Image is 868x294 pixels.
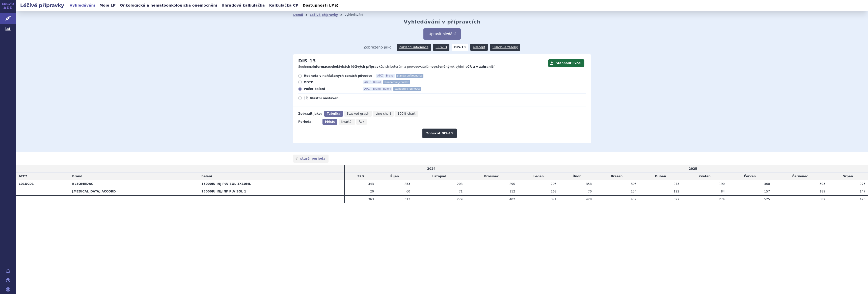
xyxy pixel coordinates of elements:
[639,173,682,180] td: Duben
[304,74,372,78] span: Hodnota v nahlášených cenách původce
[310,96,365,100] span: Vlastní nastavení
[293,155,329,163] a: starší perioda
[304,87,359,91] span: Počet balení
[72,175,82,178] span: Brand
[764,190,770,193] span: 157
[372,80,382,84] span: Brand
[459,190,463,193] span: 71
[551,190,557,193] span: 168
[298,58,316,64] h2: DIS-13
[509,198,515,201] span: 402
[382,87,392,91] span: Balení
[363,87,372,91] span: ATC7
[341,120,352,124] span: Kvartál
[820,190,825,193] span: 189
[397,44,431,51] a: Základní informace
[325,120,335,124] span: Měsíc
[359,120,365,124] span: Rok
[470,44,488,51] a: eRecept
[423,28,460,40] button: Upravit hledání
[396,74,423,78] span: standardní jednotka
[345,165,518,173] td: 2024
[586,198,592,201] span: 428
[118,2,219,9] a: Onkologická a hematoonkologická onemocnění
[413,173,465,180] td: Listopad
[719,198,725,201] span: 274
[376,173,413,180] td: Říjen
[332,65,383,68] strong: dodávkách léčivých přípravků
[310,13,338,17] a: Léčivé přípravky
[68,2,97,9] a: Vyhledávání
[98,2,117,9] a: Moje LP
[518,165,868,173] td: 2025
[16,180,70,195] th: L01DC01
[860,198,865,201] span: 420
[588,190,592,193] span: 70
[344,11,370,19] li: Vyhledávání
[383,80,410,84] span: standardní jednotka
[368,182,374,186] span: 343
[719,182,725,186] span: 190
[376,74,385,78] span: ATC7
[397,112,415,115] span: 100% chart
[594,173,639,180] td: Březen
[404,19,481,25] h2: Vyhledávání v přípravcích
[457,182,463,186] span: 208
[293,13,303,17] a: Domů
[327,112,340,115] span: Tabulka
[559,173,594,180] td: Únor
[404,182,410,186] span: 253
[551,198,557,201] span: 371
[363,80,372,84] span: ATC7
[586,182,592,186] span: 358
[268,2,300,9] a: Kalkulačka CP
[70,188,199,195] th: [MEDICAL_DATA] ACCORD
[199,180,344,188] th: 15000IU INJ PLV SOL 1X10ML
[372,87,382,91] span: Brand
[467,65,495,68] strong: ČR a v zahraničí
[393,87,421,91] span: standardní jednotka
[465,173,518,180] td: Prosinec
[518,173,559,180] td: Leden
[452,44,468,51] strong: DIS-13
[364,44,393,51] span: Zobrazeno jako:
[370,190,374,193] span: 20
[368,198,374,201] span: 363
[551,182,557,186] span: 203
[220,2,266,9] a: Úhradová kalkulačka
[673,198,679,201] span: 397
[16,2,68,9] h2: Léčivé přípravky
[385,74,395,78] span: Brand
[298,119,320,125] div: Perioda:
[509,190,515,193] span: 112
[433,44,449,51] a: REG-13
[404,198,410,201] span: 313
[509,182,515,186] span: 290
[345,173,376,180] td: Září
[422,129,456,138] button: Zobrazit DIS-13
[201,175,212,178] span: Balení
[298,65,546,69] p: Souhrnné o distributorům a provozovatelům k výdeji v .
[347,112,369,115] span: Stacked graph
[19,175,27,178] span: ATC7
[631,182,637,186] span: 305
[457,198,463,201] span: 279
[764,182,770,186] span: 368
[375,112,391,115] span: Line chart
[860,182,865,186] span: 273
[301,2,341,9] a: Dostupnosti LP
[199,188,344,195] th: 15000IU INJ/INF PLV SOL 1
[631,190,637,193] span: 154
[548,59,584,67] button: Stáhnout Excel
[673,182,679,186] span: 275
[70,180,199,188] th: BLEOMEDAC
[303,3,334,7] span: Dostupnosti LP
[406,190,410,193] span: 60
[490,44,520,51] a: Skladové zásoby
[820,182,825,186] span: 393
[682,173,727,180] td: Květen
[828,173,868,180] td: Srpen
[727,173,772,180] td: Červen
[772,173,828,180] td: Červenec
[313,65,330,68] strong: informace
